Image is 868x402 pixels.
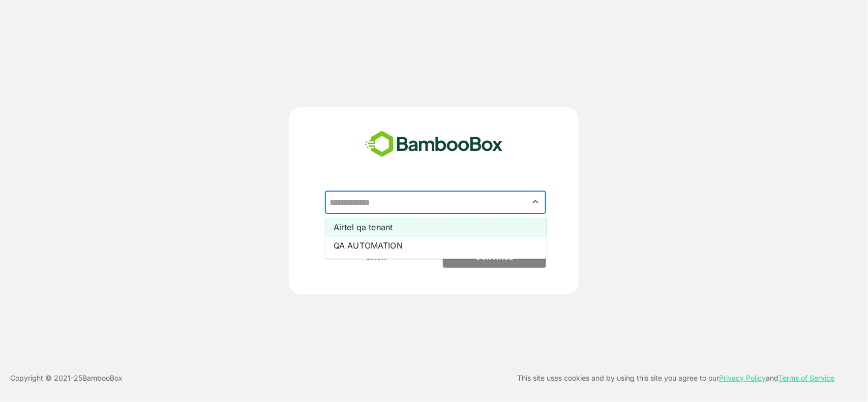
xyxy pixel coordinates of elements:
a: Privacy Policy [720,374,766,382]
li: QA AUTOMATION [325,236,547,255]
button: Close [529,195,543,209]
a: Terms of Service [779,374,835,382]
li: Airtel qa tenant [325,218,547,236]
p: Copyright © 2021- 25 BambooBox [10,372,123,384]
p: This site uses cookies and by using this site you agree to our and [518,372,835,384]
img: bamboobox [360,128,508,161]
